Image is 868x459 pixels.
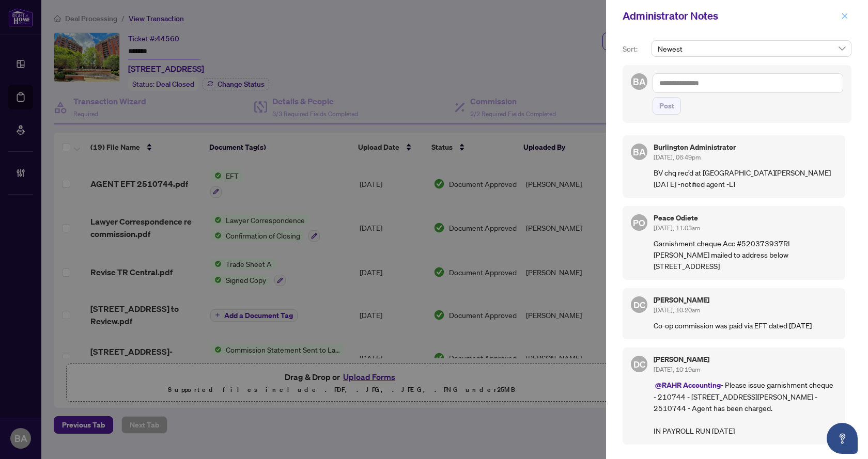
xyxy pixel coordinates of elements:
span: [DATE], 06:49pm [654,153,701,161]
span: DC [633,297,645,311]
h5: [PERSON_NAME] [654,356,837,363]
p: Co-op commission was paid via EFT dated [DATE] [654,320,837,331]
div: Administrator Notes [623,8,838,24]
p: - Please issue garnishment cheque - 210744 - [STREET_ADDRESS][PERSON_NAME] - 2510744 - Agent has ... [654,379,837,436]
span: BA [633,145,646,159]
span: Newest [658,41,845,56]
h5: Peace Odiete [654,214,837,221]
button: Post [653,97,681,115]
h5: Burlington Administrator [654,144,837,151]
span: BA [633,74,646,89]
h5: [PERSON_NAME] [654,296,837,304]
p: Sort: [623,43,647,55]
span: DC [633,357,645,371]
span: PO [633,215,645,229]
p: BV chq rec’d at [GEOGRAPHIC_DATA][PERSON_NAME] [DATE] -notified agent -LT [654,167,837,189]
button: Open asap [827,423,858,454]
p: Garnishment cheque Acc #520373937RI [PERSON_NAME] mailed to address below [STREET_ADDRESS] [654,238,837,272]
span: [DATE], 10:20am [654,306,700,314]
span: @RAHR Accounting [655,380,721,390]
span: [DATE], 10:19am [654,366,700,373]
span: close [841,12,848,20]
span: [DATE], 11:03am [654,224,700,232]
